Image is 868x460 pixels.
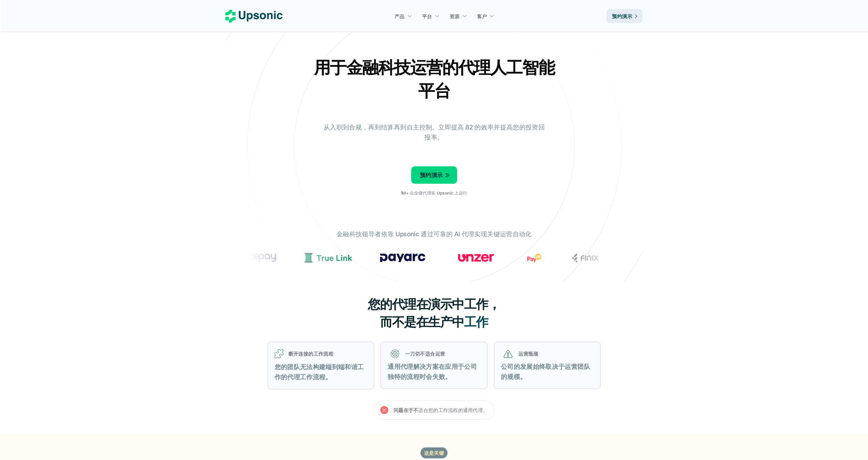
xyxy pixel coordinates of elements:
strong: 问题在于不 [394,407,418,413]
p: 1M+ 企业级代理在 Upsonic 上运行 [401,191,468,196]
a: 预约演示 [411,166,457,184]
p: 从入职到合规，再到结算再到自主控制。立即提高 82 的效率并提高您的投资回报率。 [321,122,547,143]
a: 预约演示 [607,9,643,23]
span: 您的代理在演示中工作， [368,296,500,312]
span: 而不是在生产中 [380,314,464,330]
p: 产品 [395,13,405,20]
p: 资源 [449,13,460,20]
p: 断开连接的工作流程 [289,350,367,357]
p: 一刀切不适合运营 [405,350,477,357]
p: 运营瓶颈 [518,350,591,357]
p: 适合您的工作流程的通用代理。 [394,406,488,414]
p: 这是关键 [424,449,444,457]
p: 预约演示 [420,170,443,180]
a: 产品 [390,10,416,22]
p: 金融科技领导者依靠 Upsonic 通过可靠的 AI 代理实现关键运营自动化 [336,229,532,239]
strong: 您的团队无法构建端到端和谐工作的代理工作流程。 [275,363,364,381]
p: 平台 [422,13,432,20]
strong: 公司的发展始终取决于运营团队的规模。 [501,363,590,380]
h2: 用于金融科技运营的代理人工智能平台 [313,56,556,102]
strong: 通用代理解决方案在应用于公司独特的流程时会失败。 [388,363,477,380]
p: 客户 [477,13,487,20]
h3: 工作 [330,295,538,331]
p: 预约演示 [612,13,632,20]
